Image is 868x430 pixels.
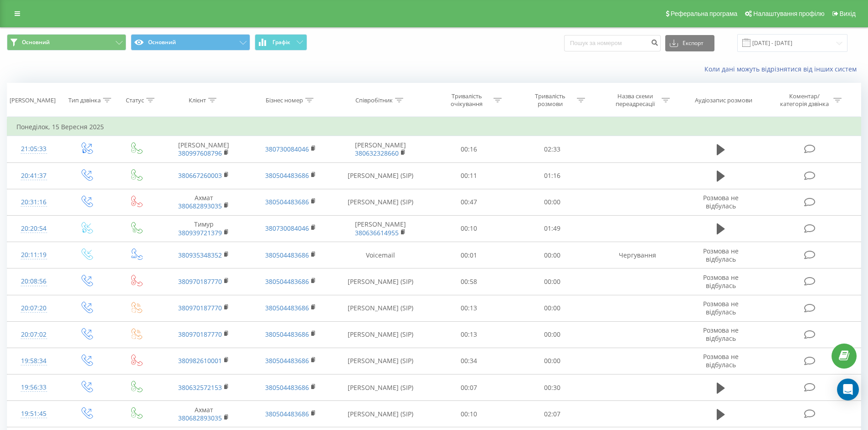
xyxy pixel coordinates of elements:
a: Коли дані можуть відрізнятися вiд інших систем [704,65,861,73]
a: 380730084046 [265,224,309,233]
td: 00:00 [511,268,594,295]
td: Понеділок, 15 Вересня 2025 [7,118,861,136]
td: 00:34 [427,348,511,374]
div: 19:51:45 [16,405,51,423]
td: [PERSON_NAME] (SIP) [334,348,427,374]
span: Розмова не відбулась [703,193,739,210]
div: 20:07:02 [16,326,51,344]
td: 00:00 [511,321,594,348]
div: Назва схеми переадресації [611,92,659,108]
div: Бізнес номер [266,96,303,104]
span: Розмова не відбулась [703,326,739,343]
a: 380970187770 [178,304,222,312]
td: [PERSON_NAME] (SIP) [334,268,427,295]
div: 20:41:37 [16,167,51,185]
td: [PERSON_NAME] [160,136,247,162]
td: 01:49 [511,215,594,242]
span: Розмова не відбулась [703,299,739,316]
a: 380504483686 [265,197,309,206]
td: 00:00 [511,189,594,215]
button: Основний [131,34,250,51]
td: 00:13 [427,295,511,321]
td: [PERSON_NAME] [334,215,427,242]
td: Ахмат [160,401,247,427]
a: 380970187770 [178,277,222,286]
span: Реферальна програма [671,10,738,17]
a: 380682893035 [178,202,222,210]
div: Аудіозапис розмови [695,96,752,104]
div: Співробітник [355,96,393,104]
div: 20:20:54 [16,220,51,238]
a: 380982610001 [178,356,222,365]
button: Експорт [665,35,714,51]
a: 380632328660 [355,149,399,157]
td: Voicemail [334,242,427,268]
div: Коментар/категорія дзвінка [778,92,831,108]
span: Налаштування профілю [753,10,824,17]
span: Розмова не відбулась [703,247,739,263]
td: [PERSON_NAME] (SIP) [334,321,427,348]
td: 00:11 [427,162,511,189]
div: Тип дзвінка [68,96,101,104]
span: Розмова не відбулась [703,352,739,369]
div: 19:58:34 [16,352,51,370]
button: Основний [7,34,126,51]
div: [PERSON_NAME] [10,96,56,104]
td: [PERSON_NAME] [334,136,427,162]
td: [PERSON_NAME] (SIP) [334,374,427,401]
td: [PERSON_NAME] (SIP) [334,189,427,215]
div: Тривалість очікування [442,92,491,108]
a: 380504483686 [265,356,309,365]
a: 380730084046 [265,145,309,153]
td: 00:01 [427,242,511,268]
div: 20:31:16 [16,193,51,211]
div: Тривалість розмови [526,92,575,108]
a: 380504483686 [265,383,309,392]
td: 00:07 [427,374,511,401]
div: 20:08:56 [16,273,51,290]
button: Графік [255,34,307,51]
a: 380667260003 [178,171,222,180]
div: 20:11:19 [16,246,51,264]
a: 380504483686 [265,171,309,180]
td: Тимур [160,215,247,242]
a: 380504483686 [265,410,309,418]
td: 02:07 [511,401,594,427]
div: 21:05:33 [16,140,51,158]
span: Розмова не відбулась [703,273,739,290]
td: 00:10 [427,215,511,242]
a: 380632572153 [178,383,222,392]
div: 19:56:33 [16,379,51,396]
td: 00:58 [427,268,511,295]
a: 380970187770 [178,330,222,339]
td: [PERSON_NAME] (SIP) [334,295,427,321]
a: 380504483686 [265,304,309,312]
div: Клієнт [189,96,206,104]
td: [PERSON_NAME] (SIP) [334,162,427,189]
span: Графік [272,39,290,46]
a: 380939721379 [178,228,222,237]
td: 00:13 [427,321,511,348]
td: [PERSON_NAME] (SIP) [334,401,427,427]
div: Статус [126,96,144,104]
a: 380504483686 [265,330,309,339]
span: Основний [22,39,50,46]
td: 00:47 [427,189,511,215]
a: 380636614955 [355,228,399,237]
a: 380504483686 [265,277,309,286]
td: 01:16 [511,162,594,189]
td: Ахмат [160,189,247,215]
div: Open Intercom Messenger [837,379,859,400]
a: 380997608796 [178,149,222,157]
span: Вихід [840,10,856,17]
td: 00:00 [511,242,594,268]
input: Пошук за номером [564,35,661,51]
div: 20:07:20 [16,299,51,317]
td: 00:00 [511,348,594,374]
td: 00:16 [427,136,511,162]
td: 00:10 [427,401,511,427]
td: 00:30 [511,374,594,401]
a: 380682893035 [178,414,222,422]
td: 02:33 [511,136,594,162]
a: 380935348352 [178,251,222,259]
